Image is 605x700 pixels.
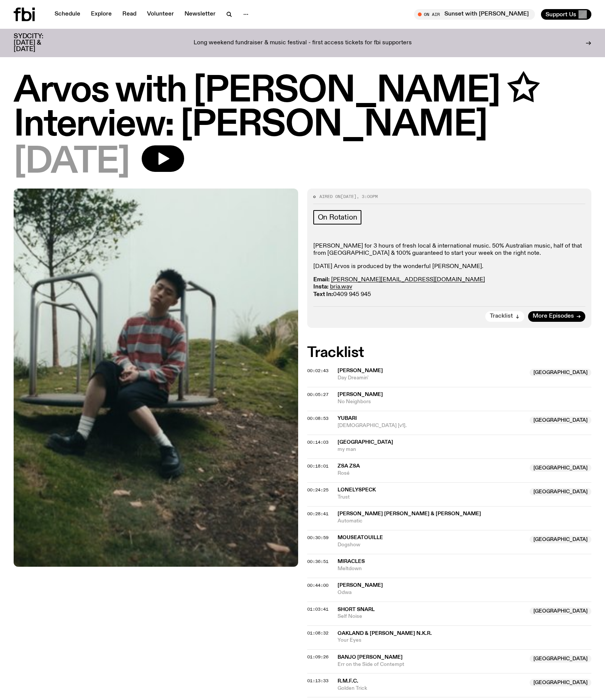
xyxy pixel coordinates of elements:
[307,463,328,469] span: 00:18:01
[338,440,393,445] span: [GEOGRAPHIC_DATA]
[356,193,378,200] span: , 3:00pm
[533,313,574,319] span: More Episodes
[338,518,592,525] span: Automatic
[530,369,591,376] span: [GEOGRAPHIC_DATA]
[307,511,328,517] span: 00:28:41
[307,582,328,588] span: 00:44:00
[313,277,330,283] strong: Email:
[530,679,591,686] span: [GEOGRAPHIC_DATA]
[307,678,328,684] span: 01:13:33
[307,655,328,659] button: 01:09:26
[338,446,592,453] span: my man
[338,607,375,612] span: short snarl
[338,374,525,382] span: Day Dreamin'
[307,558,328,564] span: 00:36:51
[307,654,328,660] span: 01:09:26
[307,415,328,421] span: 00:08:53
[318,213,357,221] span: On Rotation
[338,392,383,397] span: [PERSON_NAME]
[338,559,365,564] span: Miracles
[338,613,525,620] span: Self Noise
[307,631,328,635] button: 01:08:32
[338,494,525,501] span: Trust
[313,276,586,298] p: 0409 945 945
[338,583,383,588] span: [PERSON_NAME]
[530,607,591,615] span: [GEOGRAPHIC_DATA]
[194,40,412,47] p: Long weekend fundraiser & music festival - first access tickets for fbi supporters
[307,536,328,540] button: 00:30:59
[338,398,592,405] span: No Neighbors
[338,655,403,660] span: Banjo [PERSON_NAME]
[307,416,328,421] button: 00:08:53
[338,416,357,421] span: yubari
[307,464,328,468] button: 00:18:01
[307,487,328,493] span: 00:24:25
[14,145,130,179] span: [DATE]
[338,535,383,540] span: Mouseatouille
[307,439,328,445] span: 00:14:03
[530,488,591,496] span: [GEOGRAPHIC_DATA]
[338,637,592,644] span: Your Eyes
[313,284,328,290] strong: Insta:
[490,313,513,319] span: Tracklist
[338,661,525,668] span: Err on the Side of Contempt
[338,685,525,692] span: Golden Trick
[546,11,576,18] span: Support Us
[307,512,328,516] button: 00:28:41
[307,535,328,541] span: 00:30:59
[14,33,62,53] h3: SYDCITY: [DATE] & [DATE]
[313,263,586,270] p: [DATE] Arvos is produced by the wonderful [PERSON_NAME].
[313,292,333,298] strong: Text In:
[307,607,328,611] button: 01:03:41
[485,311,524,322] button: Tracklist
[307,560,328,564] button: 00:36:51
[338,678,358,684] span: R.M.F.C.
[338,541,525,549] span: Dogshow
[338,368,383,373] span: [PERSON_NAME]
[180,9,220,20] a: Newsletter
[414,9,535,20] button: On AirSunset with [PERSON_NAME]
[307,440,328,444] button: 00:14:03
[307,391,328,398] span: 00:05:27
[338,589,592,596] span: Odwa
[338,631,432,636] span: oakland & [PERSON_NAME] N.K.R.
[307,368,328,374] span: 00:02:43
[50,9,85,20] a: Schedule
[338,422,525,429] span: [DEMOGRAPHIC_DATA] [v1].
[118,9,141,20] a: Read
[319,193,341,200] span: Aired on
[331,277,485,283] a: [PERSON_NAME][EMAIL_ADDRESS][DOMAIN_NAME]
[307,630,328,636] span: 01:08:32
[313,210,362,224] a: On Rotation
[307,583,328,588] button: 00:44:00
[307,606,328,612] span: 01:03:41
[530,655,591,663] span: [GEOGRAPHIC_DATA]
[341,193,356,200] span: [DATE]
[307,346,592,360] h2: Tracklist
[530,416,591,424] span: [GEOGRAPHIC_DATA]
[307,488,328,492] button: 00:24:25
[530,536,591,543] span: [GEOGRAPHIC_DATA]
[86,9,116,20] a: Explore
[14,74,591,142] h1: Arvos with [PERSON_NAME] ✩ Interview: [PERSON_NAME]
[338,511,481,516] span: [PERSON_NAME] [PERSON_NAME] & [PERSON_NAME]
[541,9,591,20] button: Support Us
[530,464,591,472] span: [GEOGRAPHIC_DATA]
[528,311,585,322] a: More Episodes
[14,189,298,567] img: Rich Brian sits on playground equipment pensively, feeling ethereal in a misty setting
[338,487,376,493] span: Lonelyspeck
[307,369,328,373] button: 00:02:43
[338,470,525,477] span: Rosé
[142,9,178,20] a: Volunteer
[330,284,352,290] a: bria.wav
[338,565,592,572] span: Meltdown
[307,393,328,397] button: 00:05:27
[307,679,328,683] button: 01:13:33
[338,463,360,469] span: ZSA ZSA
[313,243,586,257] p: [PERSON_NAME] for 3 hours of fresh local & international music. ​50% Australian music, half of th...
